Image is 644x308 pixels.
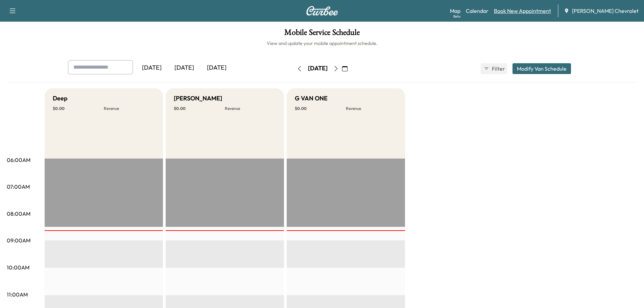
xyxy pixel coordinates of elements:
div: [DATE] [168,60,200,76]
button: Filter [481,63,507,74]
h6: View and update your mobile appointment schedule. [7,40,637,47]
div: [DATE] [200,60,233,76]
p: $ 0.00 [295,106,346,111]
h5: G VAN ONE [295,94,328,103]
p: $ 0.00 [53,106,104,111]
p: 09:00AM [7,236,30,244]
a: Calendar [466,7,488,15]
div: [DATE] [308,64,328,73]
p: 06:00AM [7,156,30,164]
h5: [PERSON_NAME] [174,94,222,103]
p: Revenue [346,106,397,111]
div: [DATE] [136,60,168,76]
h1: Mobile Service Schedule [7,28,637,40]
span: [PERSON_NAME] Chevrolet [572,7,639,15]
span: Filter [492,65,504,73]
p: $ 0.00 [174,106,225,111]
p: 11:00AM [7,290,28,299]
p: 08:00AM [7,210,30,218]
img: Curbee Logo [306,6,338,16]
a: Book New Appointment [494,7,551,15]
div: Beta [453,14,460,19]
h5: Deep [53,94,68,103]
button: Modify Van Schedule [512,63,571,74]
p: Revenue [104,106,155,111]
p: Revenue [225,106,276,111]
p: 10:00AM [7,263,29,271]
p: 07:00AM [7,183,30,191]
a: MapBeta [450,7,460,15]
